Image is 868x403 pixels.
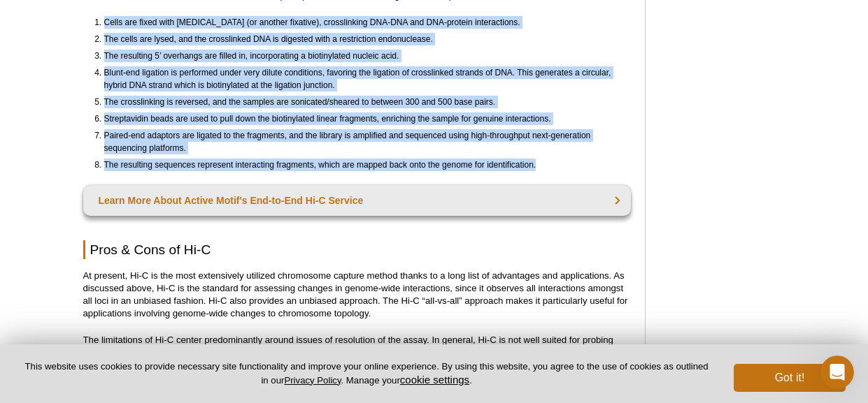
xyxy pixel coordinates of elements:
[83,334,631,384] p: The limitations of Hi-C center predominantly around issues of resolution of the assay. In general...
[104,50,618,62] li: The resulting 5’ overhangs are filled in, incorporating a biotinylated nucleic acid.
[284,375,341,386] a: Privacy Policy
[83,240,631,259] h2: Pros & Cons of Hi-C
[104,159,618,171] li: The resulting sequences represent interacting fragments, which are mapped back onto the genome fo...
[104,66,618,91] li: Blunt-end ligation is performed under very dilute conditions, favoring the ligation of crosslinke...
[83,270,631,320] p: At present, Hi-C is the most extensively utilized chromosome capture method thanks to a long list...
[104,96,618,108] li: The crosslinking is reversed, and the samples are sonicated/sheared to between 300 and 500 base p...
[400,374,469,386] button: cookie settings
[83,185,631,216] a: Learn More About Active Motif's End-to-End Hi-C Service
[22,360,711,387] p: This website uses cookies to provide necessary site functionality and improve your online experie...
[734,364,846,392] button: Got it!
[104,112,618,125] li: Streptavidin beads are used to pull down the biotinylated linear fragments, enriching the sample ...
[104,129,618,154] li: Paired-end adaptors are ligated to the fragments, and the library is amplified and sequenced usin...
[104,16,618,29] li: Cells are fixed with [MEDICAL_DATA] (or another fixative), crosslinking DNA-DNA and DNA-protein i...
[820,356,854,389] iframe: Intercom live chat
[104,33,618,45] li: The cells are lysed, and the crosslinked DNA is digested with a restriction endonuclease.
